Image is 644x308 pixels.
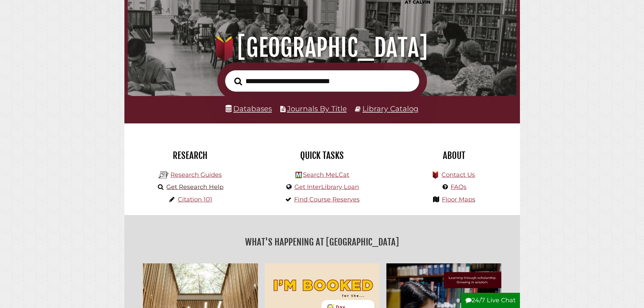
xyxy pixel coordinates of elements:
a: Get InterLibrary Loan [294,183,359,191]
a: Search MeLCat [303,171,349,179]
i: Search [234,77,242,86]
a: Research Guides [170,171,222,179]
a: Floor Maps [442,196,475,203]
a: FAQs [451,183,467,191]
button: Search [231,75,245,88]
img: Hekman Library Logo [159,170,169,180]
a: Databases [225,104,272,113]
h2: Research [129,150,251,161]
a: Get Research Help [166,183,223,191]
h1: [GEOGRAPHIC_DATA] [137,33,507,63]
h2: About [393,150,515,161]
a: Citation 101 [178,196,212,203]
h2: Quick Tasks [261,150,383,161]
a: Library Catalog [362,104,419,113]
h2: What's Happening at [GEOGRAPHIC_DATA] [129,234,515,250]
img: Hekman Library Logo [295,172,302,178]
a: Find Course Reserves [294,196,360,203]
a: Journals By Title [287,104,347,113]
a: Contact Us [442,171,475,179]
